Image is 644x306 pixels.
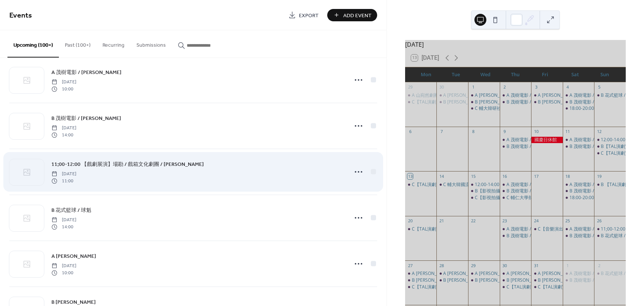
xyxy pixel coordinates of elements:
div: B【TAL演劇實驗室】-鈴木排練 / 賴峻祥 [594,143,626,150]
button: Upcoming (100+) [7,30,59,58]
div: A 山宛然劇團 / [PERSON_NAME] [412,92,477,99]
div: 1 [565,263,571,268]
span: 10:00 [51,269,76,276]
div: B 茂樹電影 / [PERSON_NAME] [569,188,630,194]
span: [DATE] [51,263,76,269]
div: C 輔大韓研社 / [PERSON_NAME] [475,105,540,112]
div: C【TAL演劇實驗室】-鈴木排練 / 賴峻祥 [594,150,626,157]
div: Thu [501,67,530,82]
div: A 何裕天 [436,92,468,99]
div: 30 [439,84,444,90]
div: B【影視拍攝】瞇瞇眼影像有限公司 / [PERSON_NAME] [475,188,584,194]
div: 19 [596,173,602,179]
div: 24 [533,218,539,224]
span: [DATE] [51,79,76,86]
span: 14:00 [51,132,76,138]
div: Mon [411,67,441,82]
div: 5 [596,84,602,90]
div: A 茂樹電影 / 許卉林 [500,182,531,188]
div: 31 [533,263,539,268]
div: B 茂樹電影 / [PERSON_NAME] [506,143,567,150]
div: 25 [565,218,571,224]
div: C 輔仁大學熱舞社 / [PERSON_NAME] [506,195,581,201]
div: C【影視拍攝】瞇瞇眼影像有限公司 / [PERSON_NAME] [475,195,584,201]
div: 6 [407,129,413,135]
div: A 山宛然劇團 / 黃武山 [405,92,437,99]
div: A 茂樹電影 / [PERSON_NAME] [506,137,567,143]
div: Sun [590,67,620,82]
div: 29 [470,263,476,268]
div: 10 [533,129,539,135]
div: A 茂樹電影 / [PERSON_NAME] [506,226,567,232]
div: A [PERSON_NAME] [412,271,451,277]
div: A 茂樹電影 / 許卉林 [563,182,594,188]
div: A 茂樹電影 / 許卉林 [563,271,594,277]
div: C【TAL演劇實驗室】-[PERSON_NAME] / [PERSON_NAME] [412,226,529,232]
span: 11;00-12:00 【戲劇展演】場勘 / 戲箱文化劇團 / [PERSON_NAME] [51,161,204,169]
div: B 茂樹電影 / [PERSON_NAME] [569,233,630,239]
div: C【TAL演劇實驗室】-[PERSON_NAME] / [PERSON_NAME] [506,284,624,290]
div: 17 [533,173,539,179]
div: B 花式籃球 / 球魁 [594,271,626,277]
div: [DATE] [405,40,626,49]
div: C【TAL演劇實驗室】-[PERSON_NAME] / [PERSON_NAME] [412,99,529,105]
div: 28 [439,263,444,268]
div: A 何裕天 [436,271,468,277]
div: B 【TAL演劇實驗室】-鈴木排練 / 賴峻祥 [594,182,626,188]
div: 國慶日休館 [531,137,563,143]
div: A 茂樹電影 / [PERSON_NAME] [506,182,567,188]
div: B 茂樹電影 / 許卉林 [500,233,531,239]
div: 9 [502,129,508,135]
div: B [PERSON_NAME] [443,277,482,284]
div: C【TAL演劇實驗室】-[PERSON_NAME] / [PERSON_NAME] [412,182,529,188]
div: A 何裕天 [531,92,563,99]
div: B 茂樹電影 / 許卉林 [563,233,594,239]
div: 21 [439,218,444,224]
div: 1 [470,84,476,90]
div: B 茂樹電影 / [PERSON_NAME] [506,233,567,239]
div: 11 [565,129,571,135]
div: B 茂樹電影 / 許卉林 [500,143,531,150]
div: 3 [533,84,539,90]
div: B 花式籃球 / 球魁 [601,92,635,99]
button: Add Event [327,9,377,21]
div: B [PERSON_NAME] [538,277,577,284]
div: A 何裕天 [468,271,500,277]
div: A [PERSON_NAME] [443,271,482,277]
div: B [PERSON_NAME] [475,99,514,105]
div: 18:00-20:00 花式籃球 / 球魁 [563,105,594,112]
div: 12 [596,129,602,135]
div: C【TAL演劇實驗室】-鈴木團練 / 賴峻祥 [405,99,437,105]
span: [DATE] [51,217,76,223]
div: A 何裕天 [468,92,500,99]
div: 2 [596,263,602,268]
div: A 何裕天 [500,271,531,277]
div: B 何裕天 [468,99,500,105]
span: Add Event [343,12,372,19]
div: 26 [596,218,602,224]
button: Submissions [130,30,172,57]
div: B [PERSON_NAME] [443,99,482,105]
span: [DATE] [51,171,76,177]
div: A 茂樹電影 / [PERSON_NAME] [569,271,630,277]
div: A [PERSON_NAME] [506,271,546,277]
div: B [PERSON_NAME] [506,277,546,284]
div: A 茂樹電影 / [PERSON_NAME] [569,92,630,99]
div: B 茂樹電影 / [PERSON_NAME] [569,277,630,284]
div: 2 [502,84,508,90]
div: B 花式籃球 / 球魁 [601,233,635,239]
div: A 茂樹電影 / 許卉林 [500,92,531,99]
span: B 茂樹電影 / [PERSON_NAME] [51,115,121,123]
span: A 茂樹電影 / [PERSON_NAME] [51,69,121,77]
div: 20 [407,218,413,224]
div: A [PERSON_NAME] [538,92,577,99]
div: C【TAL演劇實驗室】-鈴木排練 / 賴峻祥 [531,284,563,290]
div: B 何裕天 [468,277,500,284]
div: 18:00-20:00 花式籃球 / 球魁 [563,195,594,201]
a: A [PERSON_NAME] [51,252,96,260]
div: Sat [560,67,590,82]
div: C【音樂演出】/ 鐵森林X李世揚 [531,226,563,232]
span: A [PERSON_NAME] [51,253,96,260]
button: Recurring [97,30,130,57]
